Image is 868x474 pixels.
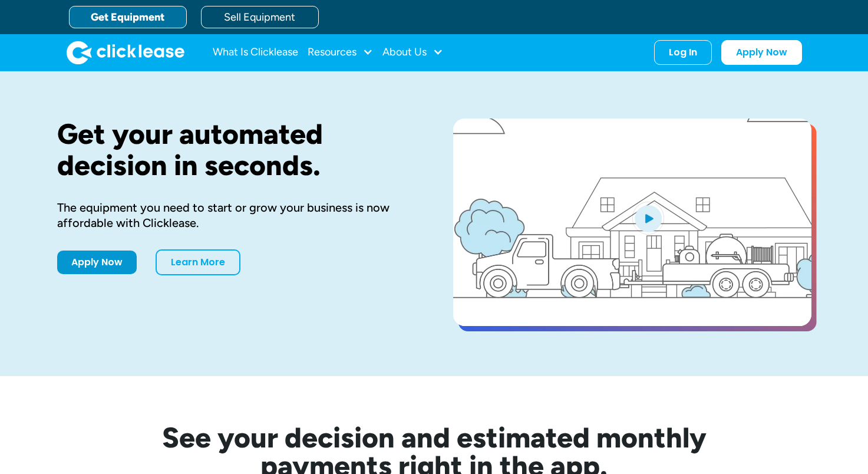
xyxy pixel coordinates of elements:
[57,200,415,231] div: The equipment you need to start or grow your business is now affordable with Clicklease.
[382,41,443,64] div: About Us
[201,6,319,28] a: Sell Equipment
[453,119,811,326] a: open lightbox
[632,202,664,235] img: Blue play button logo on a light blue circular background
[721,40,802,65] a: Apply Now
[69,6,187,28] a: Get Equipment
[669,47,697,58] div: Log In
[67,41,184,64] a: home
[308,41,373,64] div: Resources
[213,41,298,64] a: What Is Clicklease
[57,119,415,181] h1: Get your automated decision in seconds.
[156,249,240,275] a: Learn More
[57,251,137,274] a: Apply Now
[67,41,184,64] img: Clicklease logo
